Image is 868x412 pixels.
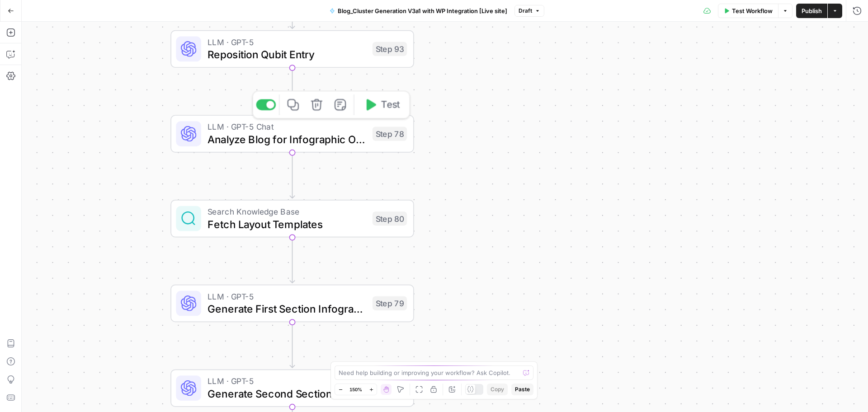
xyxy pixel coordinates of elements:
[290,237,294,283] g: Edge from step_80 to step_79
[290,322,294,368] g: Edge from step_79 to step_81
[718,4,778,18] button: Test Workflow
[208,216,366,232] span: Fetch Layout Templates
[487,384,508,395] button: Copy
[208,131,366,147] span: Analyze Blog for Infographic Opportunities
[515,385,530,393] span: Paste
[208,386,368,402] span: Generate Second Section Infographic Prompt
[170,200,414,237] div: Search Knowledge BaseFetch Layout TemplatesStep 80
[338,6,507,15] span: Blog_Cluster Generation V3a1 with WP Integration [Live site]
[208,205,366,218] span: Search Knowledge Base
[373,296,407,310] div: Step 79
[802,6,822,15] span: Publish
[381,98,400,112] span: Test
[170,30,414,68] div: LLM · GPT-5Reposition Qubit EntryStep 93
[208,375,368,388] span: LLM · GPT-5
[208,290,366,303] span: LLM · GPT-5
[290,153,294,198] g: Edge from step_78 to step_80
[170,369,414,407] div: LLM · GPT-5Generate Second Section Infographic PromptStep 81
[208,47,366,62] span: Reposition Qubit Entry
[732,6,773,15] span: Test Workflow
[324,4,513,18] button: Blog_Cluster Generation V3a1 with WP Integration [Live site]
[514,5,544,17] button: Draft
[208,301,366,317] span: Generate First Section Infographic Prompt
[796,4,827,18] button: Publish
[519,7,532,15] span: Draft
[208,36,366,48] span: LLM · GPT-5
[373,42,407,56] div: Step 93
[170,115,414,152] div: LLM · GPT-5 ChatAnalyze Blog for Infographic OpportunitiesStep 78Test
[511,384,533,395] button: Paste
[358,94,406,115] button: Test
[349,386,362,393] span: 150%
[208,121,366,133] span: LLM · GPT-5 Chat
[491,385,504,393] span: Copy
[170,285,414,322] div: LLM · GPT-5Generate First Section Infographic PromptStep 79
[373,126,407,140] div: Step 78
[373,211,407,225] div: Step 80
